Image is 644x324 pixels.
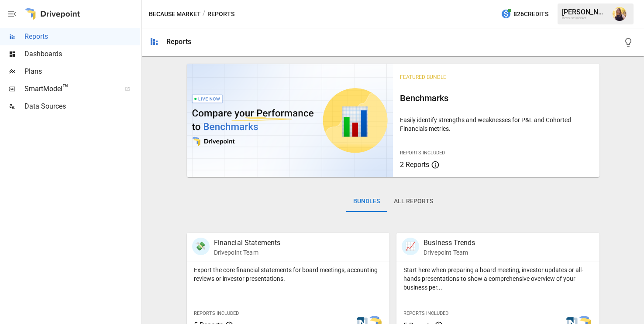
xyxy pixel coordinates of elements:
span: ™ [62,82,69,93]
div: [PERSON_NAME] [562,8,607,16]
h6: Benchmarks [400,91,592,105]
span: Plans [24,66,140,77]
p: Easily identify strengths and weaknesses for P&L and Cohorted Financials metrics. [400,116,592,133]
p: Start here when preparing a board meeting, investor updates or all-hands presentations to show a ... [403,266,592,292]
div: / [203,9,206,20]
div: 💸 [192,238,210,255]
p: Export the core financial statements for board meetings, accounting reviews or investor presentat... [194,266,383,283]
p: Business Trends [424,238,475,248]
img: Laura Artigas [613,7,627,21]
div: Reports [166,38,191,46]
span: Reports Included [400,150,445,156]
div: Because Market [562,16,607,20]
button: Because Market [149,9,201,20]
span: Data Sources [24,101,140,112]
button: 826Credits [497,6,552,22]
p: Drivepoint Team [424,248,475,257]
button: Bundles [346,191,387,212]
span: SmartModel [24,84,115,94]
button: Laura Artigas [607,2,632,26]
p: Drivepoint Team [214,248,281,257]
p: Financial Statements [214,238,281,248]
span: Reports [24,31,140,42]
button: All Reports [387,191,440,212]
span: Dashboards [24,49,140,59]
span: Reports Included [403,310,448,316]
div: 📈 [402,238,419,255]
span: Featured Bundle [400,74,446,80]
img: video thumbnail [187,64,393,177]
span: 2 Reports [400,160,429,169]
span: 826 Credits [513,9,548,20]
span: Reports Included [194,310,239,316]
